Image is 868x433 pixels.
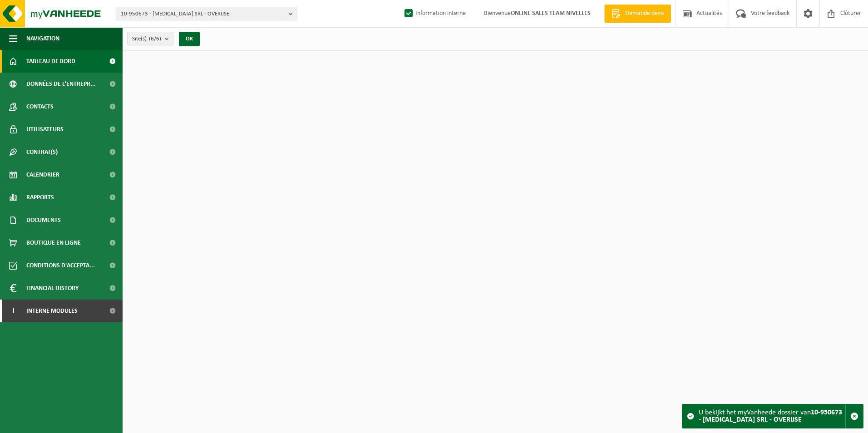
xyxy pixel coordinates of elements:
span: Boutique en ligne [26,231,81,254]
span: Rapports [26,186,54,209]
span: Financial History [26,277,79,300]
span: Conditions d'accepta... [26,254,95,277]
span: Site(s) [132,32,161,46]
a: Demande devis [604,5,671,23]
count: (6/6) [149,36,161,42]
span: I [9,300,17,322]
span: Données de l'entrepr... [26,73,96,95]
span: Contrat(s) [26,141,58,163]
button: 10-950673 - [MEDICAL_DATA] SRL - OVERIJSE [116,7,297,20]
strong: ONLINE SALES TEAM NIVELLES [511,10,591,17]
div: U bekijkt het myVanheede dossier van [699,404,845,428]
span: Tableau de bord [26,50,75,73]
span: Demande devis [623,9,666,18]
span: Utilisateurs [26,118,64,141]
button: OK [179,32,200,46]
strong: 10-950673 - [MEDICAL_DATA] SRL - OVERIJSE [699,409,842,423]
span: Calendrier [26,163,59,186]
label: Information interne [403,7,466,20]
span: Interne modules [26,300,78,322]
span: Navigation [26,27,59,50]
span: Documents [26,209,61,231]
span: Contacts [26,95,54,118]
span: 10-950673 - [MEDICAL_DATA] SRL - OVERIJSE [121,7,285,21]
button: Site(s)(6/6) [127,32,173,45]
